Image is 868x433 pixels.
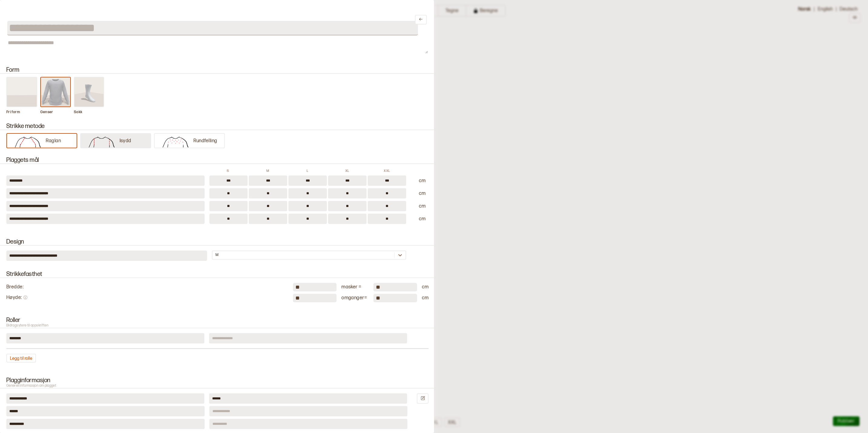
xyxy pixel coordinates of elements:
[193,138,217,144] p: Rundfelling
[262,169,273,173] p: M
[6,354,36,362] button: Legg til rolle
[6,133,77,148] button: Raglan
[46,138,61,144] p: Raglan
[74,110,104,115] p: Sokk
[341,284,369,290] div: masker =
[302,169,313,173] p: L
[422,295,429,301] div: cm
[84,135,120,147] img: knit_method
[154,133,225,148] button: Rundfelling
[7,77,37,107] img: form
[419,17,423,21] svg: Lukk
[6,110,37,115] p: Fri form
[215,253,219,258] div: M
[10,135,46,147] img: knit_method
[120,138,131,144] p: Isydd
[222,169,233,173] p: S
[80,133,151,148] button: Isydd
[6,284,288,290] div: Bredde :
[6,295,288,302] div: Høyde :
[341,295,369,301] div: omganger =
[74,77,104,107] img: form
[415,15,427,25] button: Lukk
[381,169,392,173] p: XXL
[41,77,71,107] img: form
[342,169,353,173] p: XL
[158,135,193,147] img: knit_method
[422,284,429,290] div: cm
[40,110,71,115] p: Genser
